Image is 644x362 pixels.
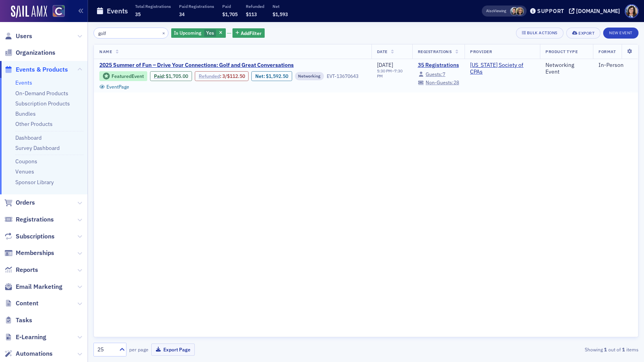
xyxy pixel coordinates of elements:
span: Automations [16,349,53,358]
a: View Homepage [47,5,65,18]
a: Content [4,299,38,308]
img: SailAMX [53,5,65,17]
div: Networking [295,72,324,80]
div: Net: $159250 [251,71,292,81]
span: $1,592.50 [266,73,288,79]
strong: 1 [621,346,626,353]
div: 25 [97,345,115,354]
a: Events & Products [4,65,68,74]
div: Support [537,7,564,15]
span: Guests: [426,71,443,77]
a: Memberships [4,249,54,257]
div: Showing out of items [462,346,639,353]
span: Date [377,49,388,54]
button: Export [566,28,600,39]
p: Total Registrations [135,4,171,9]
a: Bundles [15,110,36,117]
div: Featured Event [99,71,147,81]
span: Viewing [486,8,506,14]
span: : [199,73,222,79]
p: Net [273,4,288,9]
span: Non-Guests: [426,79,454,85]
span: Format [598,49,616,54]
span: $1,705.00 [166,73,188,79]
span: Users [16,32,32,41]
time: 7:30 PM [377,68,402,79]
div: – [377,68,407,79]
button: Export Page [151,344,195,356]
a: Coupons [15,158,37,165]
span: : [154,73,166,79]
a: On-Demand Products [15,90,68,97]
span: Lauren Standiford [516,7,524,15]
span: Profile [625,4,639,18]
span: Subscriptions [16,232,55,241]
div: Bulk Actions [527,31,558,35]
button: × [160,29,167,36]
button: Bulk Actions [516,28,563,39]
p: Paid Registrations [179,4,214,9]
a: Paid [154,73,164,79]
a: Subscriptions [4,232,55,241]
span: 2025 Summer of Fun – Drive Your Connections: Golf and Great Conversations [99,62,294,69]
span: Provider [470,49,492,54]
span: Net : [255,73,266,79]
a: Refunded [199,73,220,79]
span: $112.50 [227,73,245,79]
a: Reports [4,266,38,274]
button: [DOMAIN_NAME] [569,8,623,14]
a: Venues [15,168,34,175]
span: Tasks [16,316,32,325]
a: EventPage [99,84,129,90]
div: 28 [426,80,459,85]
a: Users [4,32,32,41]
span: Pamela Galey-Coleman [510,7,518,15]
label: per page [129,346,148,353]
span: Registrations [418,49,452,54]
a: Other Products [15,120,53,127]
input: Search… [93,28,168,39]
span: Yes [206,30,214,36]
a: Events [15,79,32,86]
div: In-Person [598,62,633,69]
div: Also [486,8,494,13]
a: Email Marketing [4,283,62,291]
div: Yes [171,28,226,38]
a: Survey Dashboard [15,144,60,151]
button: AddFilter [232,28,265,38]
span: Email Marketing [16,283,62,291]
a: 35 Registrations [418,62,459,69]
span: Registrations [16,215,54,224]
strong: 1 [603,346,608,353]
a: E-Learning [4,333,46,342]
a: Subscription Products [15,100,70,107]
a: New Event [603,29,639,36]
div: Refunded: 36 - $170500 [195,71,249,81]
span: Events & Products [16,65,68,74]
p: Refunded [246,4,264,9]
span: [DATE] [377,61,393,68]
div: 7 [426,72,445,76]
span: Content [16,299,38,308]
div: Paid: 36 - $170500 [150,71,192,81]
span: $1,593 [273,11,288,17]
span: Reports [16,266,38,274]
img: SailAMX [11,6,47,18]
a: Organizations [4,48,55,57]
a: 2025 Summer of Fun – Drive Your Connections: Golf and Great Conversations [99,62,366,69]
span: Colorado Society of CPAs [470,62,534,76]
h1: Events [107,6,128,16]
p: Paid [222,4,238,9]
div: Networking Event [545,62,587,76]
div: Featured Event [112,74,144,78]
a: Orders [4,198,35,207]
span: 35 [135,11,141,17]
time: 5:30 PM [377,68,392,74]
div: EVT-13670643 [327,73,359,79]
span: Name [99,49,112,54]
span: $113 [246,11,257,17]
div: [DOMAIN_NAME] [576,7,620,15]
a: Registrations [4,215,54,224]
button: New Event [603,28,639,39]
a: Non-Guests:28 [418,80,459,85]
